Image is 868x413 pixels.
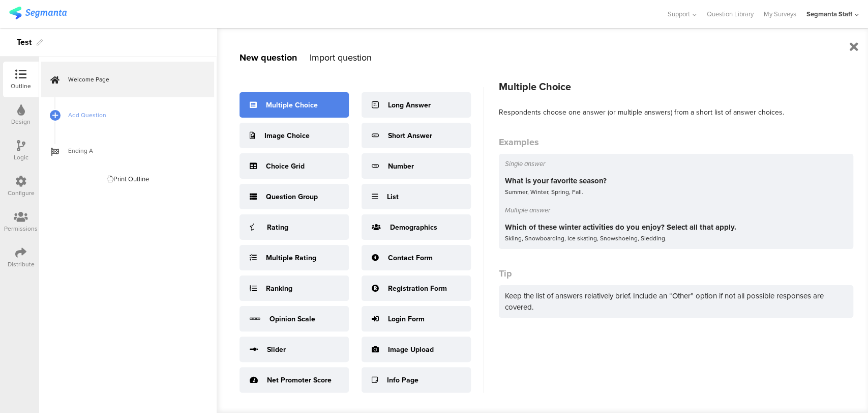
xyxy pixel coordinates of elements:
div: Tip [499,267,853,280]
div: Distribute [8,260,35,269]
div: Respondents choose one answer (or multiple answers) from a short list of answer choices. [499,107,853,118]
div: New question [240,51,297,64]
div: Segmanta Staff [806,9,852,19]
div: Skiing, Snowboarding, Ice skating, Snowshoeing, Sledding. [505,233,847,244]
div: Question Group [266,191,318,202]
div: Short Answer [388,130,432,141]
div: Slider [267,344,286,355]
div: Which of these winter activities do you enjoy? Select all that apply. [505,222,847,233]
div: What is your favorite season? [505,175,847,186]
div: Opinion Scale [270,314,315,324]
div: Outline [11,81,31,91]
div: Single answer [505,159,847,169]
div: Keep the list of answers relatively brief. Include an “Other” option if not all possible response... [499,285,853,318]
span: Ending A [68,146,198,156]
div: Multiple answer [505,205,847,215]
div: Multiple Choice [499,79,853,94]
div: List [387,191,399,202]
span: Add Question [68,110,198,120]
div: Login Form [388,314,425,324]
div: Summer, Winter, Spring, Fall. [505,186,847,198]
div: Demographics [390,222,437,233]
div: Number [388,161,414,172]
div: Multiple Rating [266,253,316,263]
span: Support [668,9,690,19]
div: Rating [267,222,288,233]
div: Image Upload [388,344,434,355]
div: Choice Grid [266,161,305,172]
div: Logic [14,153,28,162]
a: Welcome Page [41,62,214,97]
div: Design [11,117,31,126]
span: Welcome Page [68,74,198,85]
div: Permissions [4,224,38,233]
div: Info Page [387,375,418,386]
div: Import question [310,51,372,64]
div: Contact Form [388,253,433,263]
div: Test [17,34,32,50]
div: Multiple Choice [266,100,318,111]
div: Long Answer [388,100,431,111]
div: Examples [499,135,853,149]
div: Image Choice [264,130,310,141]
div: Configure [8,188,35,198]
div: Print Outline [107,174,149,184]
div: Net Promoter Score [267,375,332,386]
div: Ranking [266,283,292,294]
a: Ending A [41,133,214,169]
img: segmanta logo [9,7,67,19]
div: Registration Form [388,283,447,294]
